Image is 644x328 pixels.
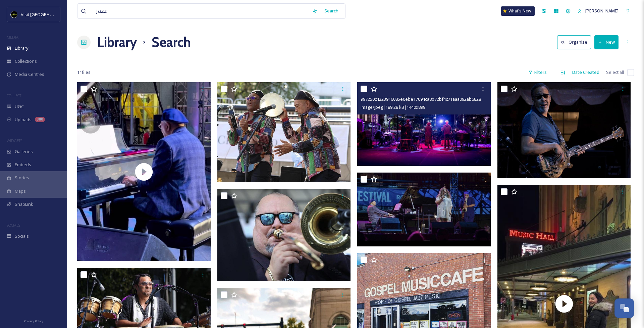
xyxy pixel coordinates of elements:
[557,35,591,49] button: Organise
[21,11,73,17] span: Visit [GEOGRAPHIC_DATA]
[7,35,18,40] span: MEDIA
[15,58,37,64] span: Collections
[525,66,550,79] div: Filters
[15,103,24,110] span: UGC
[357,82,491,166] img: 997250c4323916085e0ebe17094ca8b72bf4c71aaa092ab6828dae8daf4b0d38.jpg
[557,35,594,49] a: Organise
[35,117,45,122] div: 380
[15,71,44,78] span: Media Centres
[501,6,535,16] a: What's New
[361,96,520,102] span: 997250c4323916085e0ebe17094ca8b72bf4c71aaa092ab6828dae8daf4b0d38.jpg
[24,317,43,325] a: Privacy Policy
[15,45,28,51] span: Library
[11,11,17,18] img: VISIT%20DETROIT%20LOGO%20-%20BLACK%20BACKGROUND.png
[585,8,619,14] span: [PERSON_NAME]
[77,69,91,76] span: 11 file s
[606,69,624,76] span: Select all
[15,161,31,168] span: Embeds
[497,82,631,178] img: cb21fbb4782a07809ad5352dbf422052570b45562d5aa1a181ae35132cca333a.jpg
[361,104,425,110] span: image/jpeg | 189.28 kB | 1440 x 899
[15,175,29,181] span: Stories
[15,148,33,155] span: Galleries
[357,173,491,247] img: 2d44a563b84bc0b213dc2027dbb22f9172952e04e95c9093e58b4186c678742b.jpg
[93,4,309,18] input: Search your library
[15,201,33,207] span: SnapLink
[7,223,20,228] span: SOCIALS
[7,93,21,98] span: COLLECT
[24,319,43,323] span: Privacy Policy
[217,189,351,281] img: 7b505e86e80b21dcefd5420c08a334661c8ae21cb546effdce03e95e8380b905.jpg
[614,298,634,318] button: Open Chat
[15,188,26,194] span: Maps
[7,138,22,143] span: WIDGETS
[152,32,191,52] h1: Search
[594,35,619,49] button: New
[217,82,351,182] img: 4d7e9fafa176bbb60791524a53da3e7e39fc7e4ea2489b44d64a590afad6776e.jpg
[15,233,29,239] span: Socials
[77,82,211,261] img: thumbnail
[574,4,622,17] a: [PERSON_NAME]
[15,116,32,123] span: Uploads
[97,32,137,52] a: Library
[321,4,342,17] div: Search
[569,66,603,79] div: Date Created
